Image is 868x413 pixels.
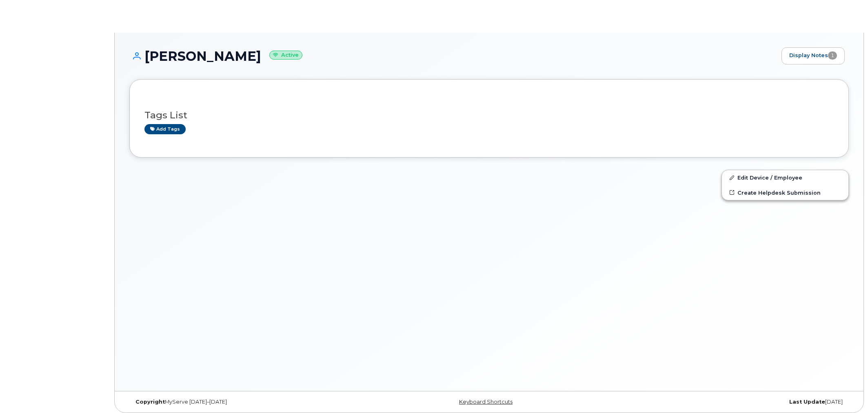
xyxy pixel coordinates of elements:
[828,51,837,60] span: 1
[609,399,849,405] div: [DATE]
[135,399,165,405] strong: Copyright
[789,399,825,405] strong: Last Update
[459,399,513,405] a: Keyboard Shortcuts
[781,47,845,64] a: Display Notes1
[269,51,302,60] small: Active
[129,49,777,63] h1: [PERSON_NAME]
[722,170,848,185] a: Edit Device / Employee
[129,399,369,405] div: MyServe [DATE]–[DATE]
[722,185,848,200] a: Create Helpdesk Submission
[144,124,186,134] a: Add tags
[144,110,834,120] h3: Tags List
